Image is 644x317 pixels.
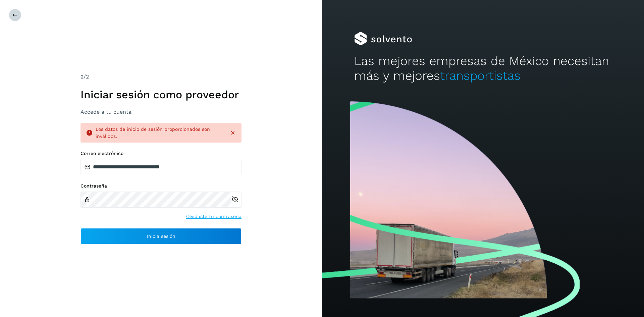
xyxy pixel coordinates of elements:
[80,151,241,156] label: Correo electrónico
[80,73,241,81] div: /2
[80,183,241,189] label: Contraseña
[147,234,175,239] span: Inicia sesión
[186,213,241,220] a: Olvidaste tu contraseña
[80,73,84,80] span: 2
[96,126,224,140] div: Los datos de inicio de sesión proporcionados son inválidos.
[80,109,241,115] h3: Accede a tu cuenta
[80,228,241,244] button: Inicia sesión
[354,54,612,84] h2: Las mejores empresas de México necesitan más y mejores
[440,68,521,83] span: transportistas
[80,88,241,101] h1: Iniciar sesión como proveedor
